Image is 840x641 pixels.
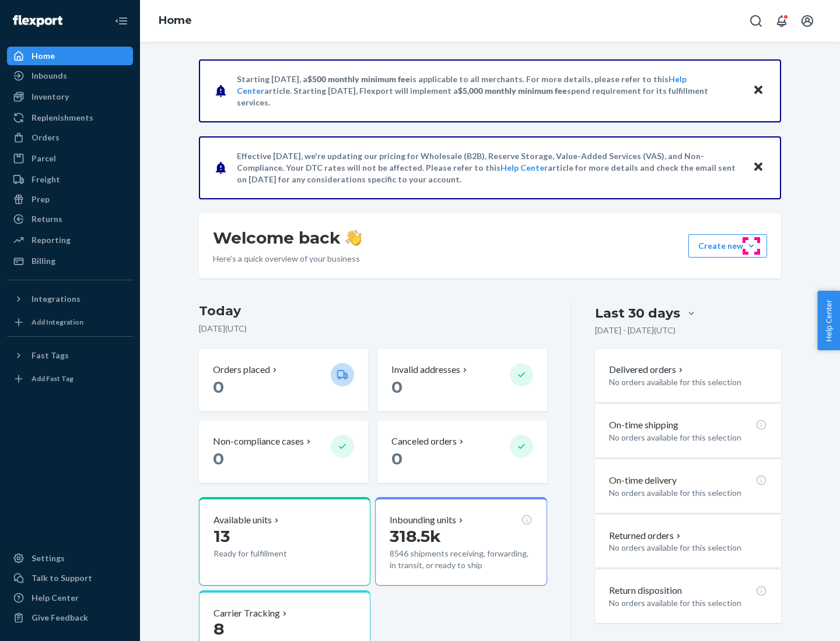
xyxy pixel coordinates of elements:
[32,112,93,124] div: Replenishments
[213,513,272,527] p: Available units
[213,435,304,448] p: Non-compliance cases
[345,230,362,246] img: hand-wave emoji
[149,4,201,38] ol: breadcrumbs
[770,9,793,33] button: Open notifications
[32,70,67,82] div: Inbounds
[391,449,402,469] span: 0
[32,50,55,62] div: Home
[307,74,410,84] span: $500 monthly minimum fee
[110,9,133,33] button: Close Navigation
[7,128,133,147] a: Orders
[32,132,60,143] div: Orders
[32,317,83,327] div: Add Integration
[213,548,321,559] p: Ready for fulfillment
[32,572,92,584] div: Talk to Support
[32,91,69,103] div: Inventory
[32,552,65,564] div: Settings
[390,526,441,546] span: 318.5k
[390,513,456,527] p: Inbounding units
[213,619,224,639] span: 8
[377,421,547,483] button: Canceled orders 0
[377,349,547,411] button: Invalid addresses 0
[375,497,547,586] button: Inbounding units318.5k8546 shipments receiving, forwarding, in transit, or ready to ship
[32,234,71,246] div: Reporting
[213,253,362,265] p: Here’s a quick overview of your business
[32,255,55,267] div: Billing
[609,597,767,609] p: No orders available for this selection
[7,589,133,607] a: Help Center
[32,213,62,225] div: Returns
[7,290,133,308] button: Integrations
[609,542,767,554] p: No orders available for this selection
[7,87,133,106] a: Inventory
[609,529,683,543] button: Returned orders
[199,323,547,334] p: [DATE] ( UTC )
[391,435,457,448] p: Canceled orders
[159,14,192,27] a: Home
[213,526,230,546] span: 13
[458,86,567,96] span: $5,000 monthly minimum fee
[32,612,88,624] div: Give Feedback
[7,190,133,209] a: Prep
[32,374,73,383] div: Add Fast Tag
[32,174,60,185] div: Freight
[391,363,460,376] p: Invalid addresses
[199,349,368,411] button: Orders placed 0
[7,346,133,365] button: Fast Tags
[32,153,56,164] div: Parcel
[609,487,767,499] p: No orders available for this selection
[7,252,133,270] a: Billing
[609,584,682,597] p: Return disposition
[817,291,840,350] button: Help Center
[609,474,677,487] p: On-time delivery
[751,159,766,176] button: Close
[609,432,767,443] p: No orders available for this selection
[7,313,133,332] a: Add Integration
[609,376,767,388] p: No orders available for this selection
[609,363,685,376] button: Delivered orders
[751,82,766,99] button: Close
[213,449,224,469] span: 0
[688,234,767,258] button: Create new
[7,549,133,568] a: Settings
[7,231,133,249] a: Reporting
[199,302,547,320] h3: Today
[213,377,224,397] span: 0
[7,170,133,189] a: Freight
[199,497,370,586] button: Available units13Ready for fulfillment
[7,608,133,627] button: Give Feedback
[609,418,678,432] p: On-time shipping
[595,304,680,322] div: Last 30 days
[7,210,133,228] a: Returns
[501,163,548,172] a: Help Center
[32,193,50,205] div: Prep
[237,73,741,108] p: Starting [DATE], a is applicable to all merchants. For more details, please refer to this article...
[7,66,133,85] a: Inbounds
[7,149,133,168] a: Parcel
[595,325,675,336] p: [DATE] - [DATE] ( UTC )
[237,150,741,185] p: Effective [DATE], we're updating our pricing for Wholesale (B2B), Reserve Storage, Value-Added Se...
[7,569,133,587] a: Talk to Support
[7,47,133,65] a: Home
[213,607,280,620] p: Carrier Tracking
[390,548,532,571] p: 8546 shipments receiving, forwarding, in transit, or ready to ship
[213,227,362,248] h1: Welcome back
[7,108,133,127] a: Replenishments
[391,377,402,397] span: 0
[213,363,270,376] p: Orders placed
[13,15,62,27] img: Flexport logo
[7,369,133,388] a: Add Fast Tag
[199,421,368,483] button: Non-compliance cases 0
[32,293,80,305] div: Integrations
[796,9,819,33] button: Open account menu
[32,350,69,361] div: Fast Tags
[744,9,768,33] button: Open Search Box
[32,592,79,604] div: Help Center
